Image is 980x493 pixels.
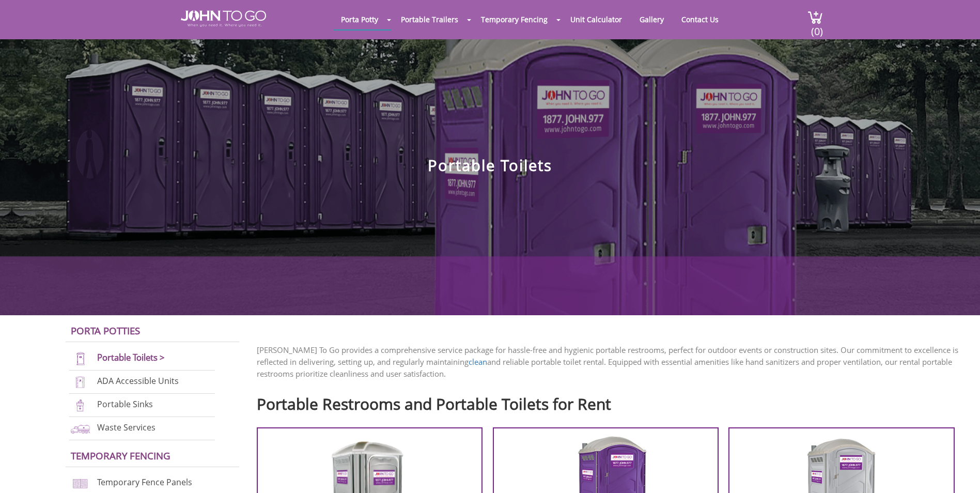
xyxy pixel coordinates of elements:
a: Porta Potty [333,9,386,29]
a: Unit Calculator [563,9,630,29]
a: Contact Us [674,9,726,29]
a: Temporary Fencing [71,449,170,462]
a: Portable Sinks [97,398,153,410]
a: Porta Potties [71,324,140,337]
a: Gallery [632,9,672,29]
button: Live Chat [939,452,980,493]
img: waste-services-new.png [69,422,91,436]
img: JOHN to go [181,10,266,27]
span: (0) [811,16,823,38]
a: clean [469,357,487,367]
a: ADA Accessible Units [97,375,179,387]
img: ADA-units-new.png [69,375,91,389]
a: Waste Services [97,422,155,433]
a: Temporary Fencing [473,9,555,29]
img: portable-sinks-new.png [69,398,91,412]
img: portable-toilets-new.png [69,352,91,366]
h2: Portable Restrooms and Portable Toilets for Rent [257,390,965,412]
img: chan-link-fencing-new.png [69,476,91,490]
p: [PERSON_NAME] To Go provides a comprehensive service package for hassle-free and hygienic portabl... [257,344,965,380]
img: cart a [807,10,823,24]
a: Portable Toilets > [97,351,165,363]
a: Portable Trailers [393,9,466,29]
a: Temporary Fence Panels [97,477,192,488]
